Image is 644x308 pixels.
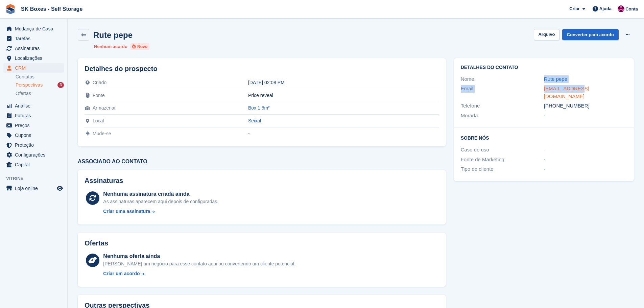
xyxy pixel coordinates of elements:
div: Tipo de cliente [461,165,544,173]
span: Criar [569,5,579,12]
a: menu [3,121,64,130]
a: menu [3,111,64,120]
li: Nenhum acordo [94,43,127,50]
a: Perspectivas 3 [16,81,64,89]
div: Fonte de Marketing [461,156,544,164]
a: menu [3,101,64,111]
a: SK Boxes - Self Storage [18,3,85,15]
span: Ajuda [599,5,612,12]
span: Ofertas [16,90,31,97]
span: Análise [15,101,55,111]
span: Vitrine [6,175,67,182]
span: Faturas [15,111,55,120]
a: Criar um acordo [103,270,295,277]
div: Nenhuma assinatura criada ainda [103,190,218,198]
span: Criado [93,80,106,85]
span: Mude-se [93,131,111,136]
h2: Rute pepe [93,30,133,40]
div: Email [461,85,544,100]
div: Telefone [461,102,544,110]
div: - [544,165,627,173]
a: menu [3,34,64,43]
a: Ofertas [16,90,64,97]
span: Local [93,118,104,123]
span: Mudança de Casa [15,24,55,33]
div: As assinaturas aparecem aqui depois de configuradas. [103,198,218,205]
a: Rute pepe [544,76,567,82]
a: Seixal [248,118,261,123]
span: Cupons [15,131,55,140]
a: menu [3,53,64,63]
a: Loja de pré-visualização [56,184,64,192]
a: [EMAIL_ADDRESS][DOMAIN_NAME] [544,86,589,99]
img: Joana Alegria [618,5,624,12]
div: - [248,131,439,136]
div: Morada [461,112,544,120]
a: Contatos [16,74,64,80]
a: Box 1.5m² [248,105,270,111]
div: [PERSON_NAME] um negócio para esse contato aqui ou convertendo um cliente potencial. [103,260,295,267]
h2: Detalhes do contato [461,65,627,70]
span: Conta [625,6,638,13]
span: Tarefas [15,34,55,43]
span: Configurações [15,150,55,160]
div: - [544,146,627,154]
a: Criar uma assinatura [103,208,218,215]
button: Arquivo [534,29,559,40]
a: menu [3,63,64,73]
h2: Detalhes do prospecto [85,65,439,73]
img: stora-icon-8386f47178a22dfd0bd8f6a31ec36ba5ce8667c1dd55bd0f319d3a0aa187defe.svg [5,4,16,14]
div: [PHONE_NUMBER] [544,102,627,110]
div: Criar uma assinatura [103,208,150,215]
span: Preços [15,121,55,130]
span: Assinaturas [15,44,55,53]
div: 3 [57,82,64,88]
a: Converter para acordo [562,29,619,40]
h3: Associado ao contato [78,159,446,165]
div: Nenhuma oferta ainda [103,252,295,260]
a: menu [3,184,64,193]
span: CRM [15,63,55,73]
div: - [544,112,627,120]
a: menu [3,24,64,33]
span: Proteção [15,140,55,150]
div: Nome [461,75,544,83]
span: Loja online [15,184,55,193]
span: Armazenar [93,105,116,111]
div: Price reveal [248,93,439,98]
div: Criar um acordo [103,270,140,277]
span: Capital [15,160,55,169]
h2: Sobre Nós [461,134,627,141]
a: menu [3,160,64,169]
li: Novo [130,43,149,50]
a: menu [3,44,64,53]
span: Perspectivas [16,82,43,88]
div: [DATE] 02:08 PM [248,80,439,85]
h2: Assinaturas [85,177,439,185]
span: Fonte [93,93,105,98]
div: Caso de uso [461,146,544,154]
a: menu [3,131,64,140]
h2: Ofertas [85,239,108,247]
span: Localizações [15,53,55,63]
a: menu [3,150,64,160]
a: menu [3,140,64,150]
div: - [544,156,627,164]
